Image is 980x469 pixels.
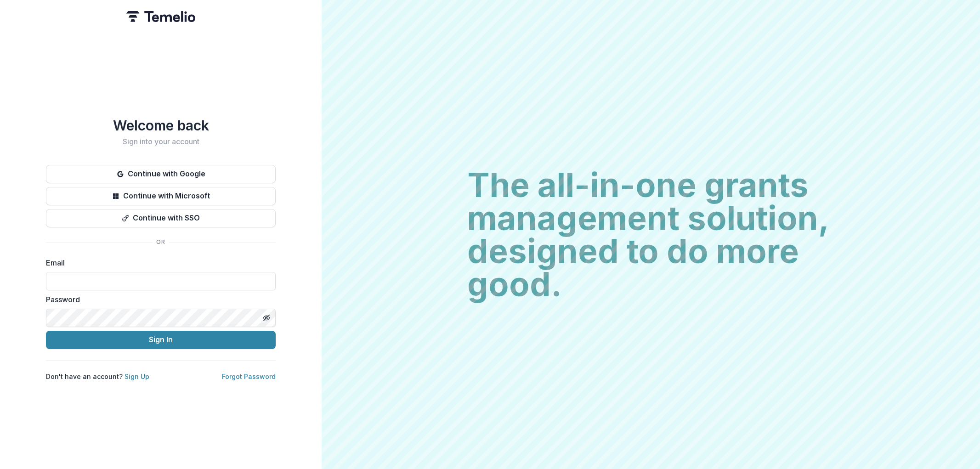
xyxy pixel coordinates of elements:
label: Email [46,257,270,268]
a: Sign Up [125,373,149,380]
button: Continue with Google [46,165,276,183]
button: Toggle password visibility [259,311,274,325]
button: Continue with Microsoft [46,187,276,205]
img: Temelio [126,11,195,22]
p: Don't have an account? [46,372,149,381]
a: Forgot Password [222,373,276,380]
label: Password [46,294,270,305]
button: Continue with SSO [46,209,276,227]
h1: Welcome back [46,117,276,134]
button: Sign In [46,331,276,349]
h2: Sign into your account [46,137,276,146]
